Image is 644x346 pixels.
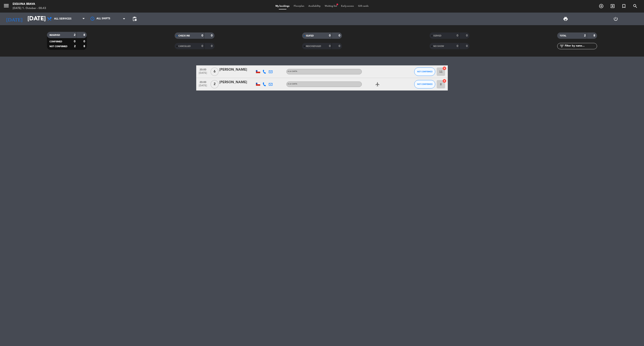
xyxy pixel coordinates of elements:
[466,45,469,48] strong: 0
[457,45,458,48] strong: 0
[433,45,444,47] span: NO SHOW
[457,34,458,37] strong: 0
[211,45,213,48] strong: 0
[414,67,435,76] button: NOT CONFIRMED
[417,83,432,85] span: NOT CONFIRMED
[599,4,604,9] i: add_circle_outline
[211,34,213,37] strong: 0
[417,70,432,73] span: NOT CONFIRMED
[442,66,447,70] i: cancel
[466,34,469,37] strong: 0
[329,45,331,48] strong: 0
[198,79,208,84] span: 20:00
[74,40,75,43] strong: 0
[13,2,46,6] div: Esquina Brava
[3,14,25,23] i: [DATE]
[178,45,191,47] span: CANCELLED
[633,4,638,9] i: search
[288,83,297,85] span: A LA CARTA
[442,79,447,83] i: cancel
[83,45,86,48] strong: 8
[3,3,9,10] button: menu
[273,5,292,7] span: My bookings
[201,34,203,37] strong: 0
[49,34,60,36] span: RESERVED
[613,16,618,21] i: power_settings_new
[210,80,219,88] span: 2
[13,6,46,10] div: [DATE] 1. October - 08:43
[74,34,75,36] strong: 2
[292,5,306,7] span: Floorplan
[414,80,435,88] button: NOT CONFIRMED
[83,34,86,36] strong: 8
[339,45,341,48] strong: 0
[83,40,86,43] strong: 0
[339,5,356,7] span: Early-access
[132,16,137,21] span: pending_actions
[560,35,566,37] span: TOTAL
[3,3,9,9] i: menu
[339,34,341,37] strong: 0
[49,41,62,43] span: CONFIRMED
[584,34,586,37] strong: 2
[288,71,297,72] span: A LA CARTA
[329,34,331,37] strong: 0
[210,67,219,76] span: 6
[593,34,596,37] strong: 8
[198,72,208,76] span: [DATE]
[49,45,68,48] span: NOT CONFIRMED
[559,44,564,49] i: filter_list
[433,35,441,37] span: SERVED
[74,45,76,48] strong: 2
[356,5,371,7] span: Gift cards
[564,44,597,48] input: Filter by name...
[198,84,208,89] span: [DATE]
[621,4,626,9] i: turned_in_not
[591,13,641,25] div: LOG OUT
[198,67,208,72] span: 20:00
[306,35,314,37] span: SEATED
[610,4,615,9] i: exit_to_app
[563,16,568,21] span: print
[39,16,44,21] i: arrow_drop_down
[178,35,190,37] span: CHECK INS
[306,45,321,47] span: RESCHEDULED
[54,17,71,20] span: All services
[306,5,323,7] span: Availability
[201,45,203,48] strong: 0
[219,80,255,85] div: [PERSON_NAME]
[375,82,380,87] i: airplanemode_active
[219,67,255,73] div: [PERSON_NAME]
[323,5,339,7] span: Waiting list
[336,3,339,6] span: fiber_manual_record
